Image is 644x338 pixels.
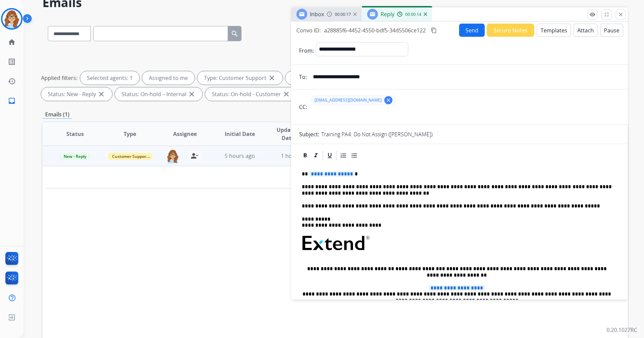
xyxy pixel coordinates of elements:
[574,24,598,37] button: Attach
[41,87,112,101] div: Status: New - Reply
[589,11,595,18] mat-icon: remove_red_eye
[300,150,310,161] div: Bold
[459,24,485,37] button: Send
[8,58,16,66] mat-icon: list_alt
[321,130,432,138] p: Training PA4: Do Not Assign ([PERSON_NAME])
[231,30,239,38] mat-icon: search
[8,38,16,46] mat-icon: home
[282,90,290,98] mat-icon: close
[607,326,637,334] p: 0.20.1027RC
[124,130,136,138] span: Type
[2,9,21,28] img: avatar
[281,152,309,160] span: 1 hour ago
[431,27,437,33] mat-icon: content_copy
[487,24,534,37] button: Secure Notes
[299,73,307,81] p: To:
[97,90,105,98] mat-icon: close
[42,110,72,119] p: Emails (1)
[296,26,321,34] p: Convo ID:
[173,130,197,138] span: Assignee
[311,150,321,161] div: Italic
[108,153,152,160] span: Customer Support
[190,152,198,160] mat-icon: person_remove
[115,87,202,101] div: Status: On-hold – Internal
[166,149,180,163] img: agent-avatar
[142,71,195,85] div: Assigned to me
[197,71,283,85] div: Type: Customer Support
[349,150,359,161] div: Bullet List
[8,77,16,85] mat-icon: history
[268,74,276,82] mat-icon: close
[188,90,196,98] mat-icon: close
[285,71,374,85] div: Type: Shipping Protection
[225,130,255,138] span: Initial Date
[273,126,303,142] span: Updated Date
[205,87,297,101] div: Status: On-hold - Customer
[299,130,319,138] p: Subject:
[405,12,421,17] span: 00:00:14
[618,11,624,18] mat-icon: close
[8,97,16,105] mat-icon: inbox
[60,153,90,160] span: New - Reply
[66,130,84,138] span: Status
[339,150,349,161] div: Ordered List
[324,27,426,34] span: a28885f6-4452-4550-bdf5-34d5506ce122
[600,24,623,37] button: Pause
[299,103,307,111] p: CC:
[310,10,324,18] span: Inbox
[385,97,391,103] mat-icon: clear
[381,10,394,18] span: Reply
[315,97,382,103] span: [EMAIL_ADDRESS][DOMAIN_NAME]
[604,11,610,18] mat-icon: fullscreen
[225,152,255,160] span: 5 hours ago
[80,71,139,85] div: Selected agents: 1
[335,12,351,17] span: 00:00:17
[325,150,335,161] div: Underline
[537,24,571,37] button: Templates
[41,74,77,82] p: Applied filters:
[299,47,314,55] p: From:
